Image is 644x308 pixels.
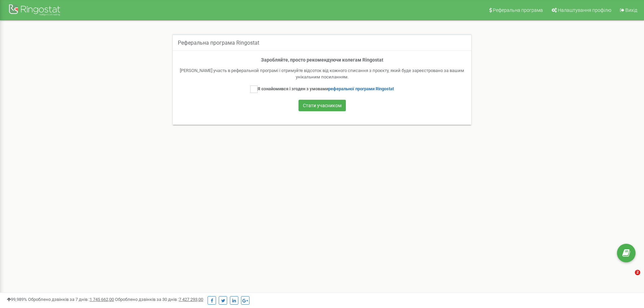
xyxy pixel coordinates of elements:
button: Стати учасником [299,100,346,111]
u: 1 745 662,00 [90,297,114,302]
span: 99,989% [7,297,27,302]
div: [PERSON_NAME] участь в реферальной програмі і отримуйте відсоток від кожного списання з проєкту, ... [180,68,464,80]
span: Оброблено дзвінків за 30 днів : [115,297,203,302]
span: Вихід [625,7,637,13]
span: 2 [635,270,640,275]
span: Реферальна програма [493,7,543,13]
h5: Реферальна програма Ringostat [178,40,259,46]
a: реферальної програми Ringostat [328,86,394,91]
u: 7 427 293,00 [179,297,203,302]
span: Налаштування профілю [558,7,611,13]
h4: Заробляйте, просто рекомендуючи колегам Ringostat [180,57,464,63]
span: Оброблено дзвінків за 7 днів : [28,297,114,302]
label: Я ознайомився і згоден з умовами [250,86,394,93]
iframe: Intercom live chat [621,270,637,286]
